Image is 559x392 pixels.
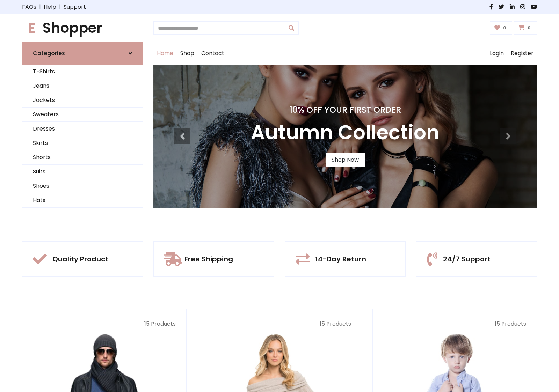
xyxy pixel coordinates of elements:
a: Skirts [22,136,143,150]
a: 0 [490,21,513,35]
a: Support [64,3,86,11]
h6: Categories [33,50,65,57]
a: Shorts [22,150,143,165]
p: 15 Products [33,320,176,328]
h5: Free Shipping [184,255,233,263]
span: | [36,3,44,11]
a: Hats [22,193,143,208]
h5: 24/7 Support [443,255,491,263]
a: Jackets [22,93,143,108]
span: | [56,3,64,11]
a: Categories [22,42,143,65]
h1: Shopper [22,20,143,36]
span: E [22,18,41,38]
a: Shop Now [326,153,365,167]
a: 0 [514,21,537,35]
span: 0 [501,25,508,31]
h4: 10% Off Your First Order [251,105,440,115]
a: FAQs [22,3,36,11]
a: Help [44,3,56,11]
a: Shoes [22,179,143,193]
a: Suits [22,165,143,179]
h5: Quality Product [52,255,108,263]
a: T-Shirts [22,65,143,79]
p: 15 Products [208,320,351,328]
h5: 14-Day Return [315,255,366,263]
a: Shop [177,42,198,65]
span: 0 [526,25,532,31]
a: Contact [198,42,228,65]
a: Sweaters [22,108,143,122]
a: EShopper [22,20,143,36]
p: 15 Products [383,320,526,328]
a: Register [507,42,537,65]
a: Login [486,42,507,65]
a: Jeans [22,79,143,93]
h3: Autumn Collection [251,121,440,144]
a: Dresses [22,122,143,136]
a: Home [153,42,177,65]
